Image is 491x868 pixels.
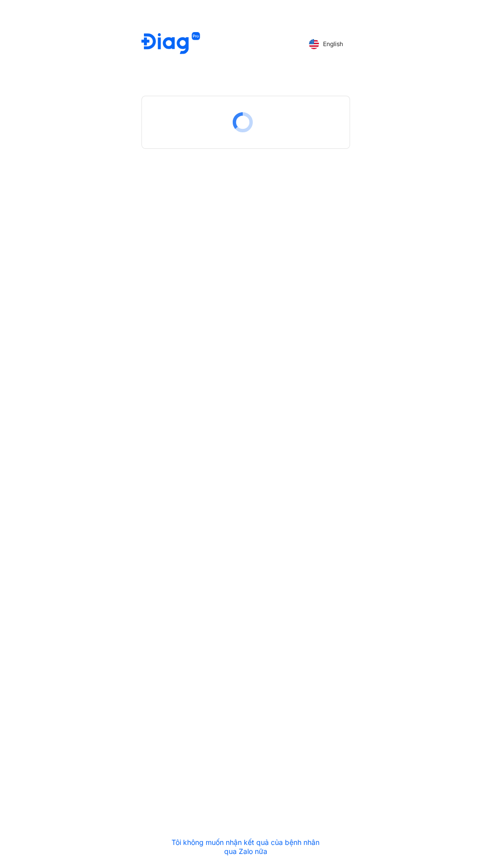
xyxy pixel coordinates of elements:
button: English [302,36,350,52]
div: qua Zalo nữa [172,847,319,856]
img: logo [141,32,200,56]
div: Tôi không muốn nhận kết quả của bệnh nhân [172,838,319,856]
img: English [309,39,319,49]
span: English [323,41,343,48]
